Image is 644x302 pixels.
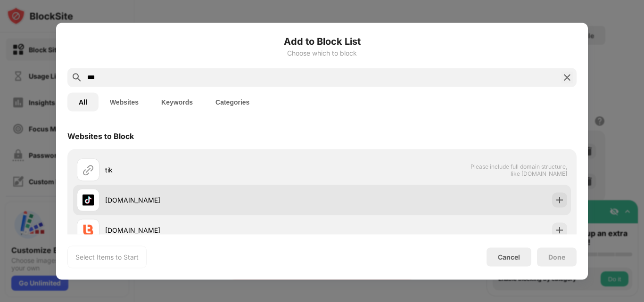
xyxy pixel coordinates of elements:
img: favicons [83,224,94,236]
div: Cancel [498,253,520,261]
div: Done [548,253,565,261]
div: Choose which to block [67,49,577,57]
div: tik [105,165,322,175]
button: Websites [99,92,150,111]
img: url.svg [83,164,94,175]
button: Keywords [150,92,204,111]
button: All [67,92,99,111]
div: [DOMAIN_NAME] [105,225,322,235]
div: Select Items to Start [75,252,139,261]
img: search.svg [71,72,83,83]
img: search-close [561,72,573,83]
div: [DOMAIN_NAME] [105,195,322,205]
h6: Add to Block List [67,34,577,48]
button: Categories [204,92,261,111]
span: Please include full domain structure, like [DOMAIN_NAME] [470,163,567,177]
img: favicons [83,194,94,205]
div: Websites to Block [67,131,134,140]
